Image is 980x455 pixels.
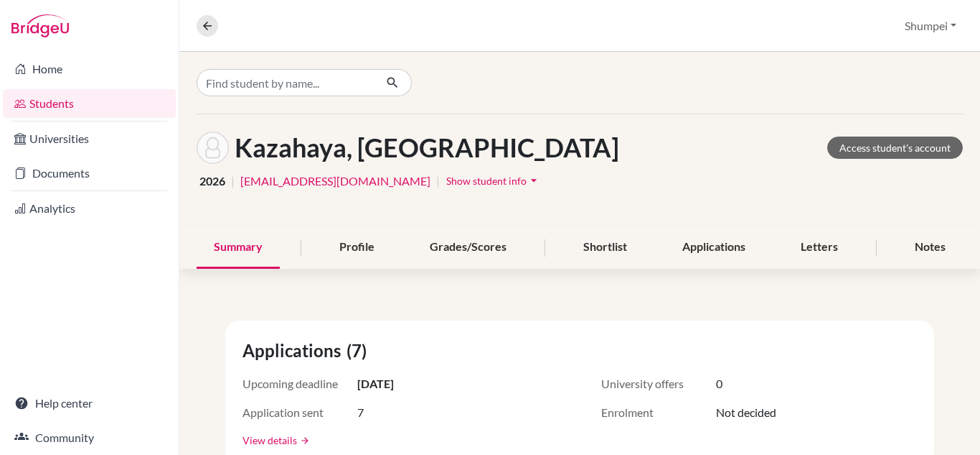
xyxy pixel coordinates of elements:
[783,226,855,269] div: Letters
[3,194,176,223] a: Analytics
[297,436,310,446] a: arrow_forward
[665,226,763,269] div: Applications
[601,404,716,421] span: Enrolment
[3,124,176,153] a: Universities
[897,226,963,269] div: Notes
[240,173,430,190] a: [EMAIL_ADDRESS][DOMAIN_NAME]
[413,226,524,269] div: Grades/Scores
[197,132,229,164] img: Marin Kazahaya's avatar
[527,173,541,188] i: arrow_drop_down
[242,375,357,392] span: Upcoming deadline
[446,175,527,187] span: Show student info
[197,226,280,269] div: Summary
[197,69,374,96] input: Find student by name...
[242,404,357,421] span: Application sent
[231,173,235,190] span: |
[601,375,716,392] span: University offers
[357,404,364,421] span: 7
[357,375,394,392] span: [DATE]
[3,159,176,188] a: Documents
[436,173,440,190] span: |
[898,12,963,40] button: Shumpei
[242,338,347,364] span: Applications
[827,137,963,159] a: Access student's account
[716,375,722,392] span: 0
[199,173,225,190] span: 2026
[235,132,619,163] h1: Kazahaya, [GEOGRAPHIC_DATA]
[242,433,297,448] a: View details
[716,404,776,421] span: Not decided
[446,170,542,192] button: Show student infoarrow_drop_down
[347,338,372,364] span: (7)
[566,226,644,269] div: Shortlist
[3,423,176,452] a: Community
[11,14,69,37] img: Bridge-U
[3,89,176,118] a: Students
[322,226,392,269] div: Profile
[3,389,176,418] a: Help center
[3,55,176,83] a: Home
